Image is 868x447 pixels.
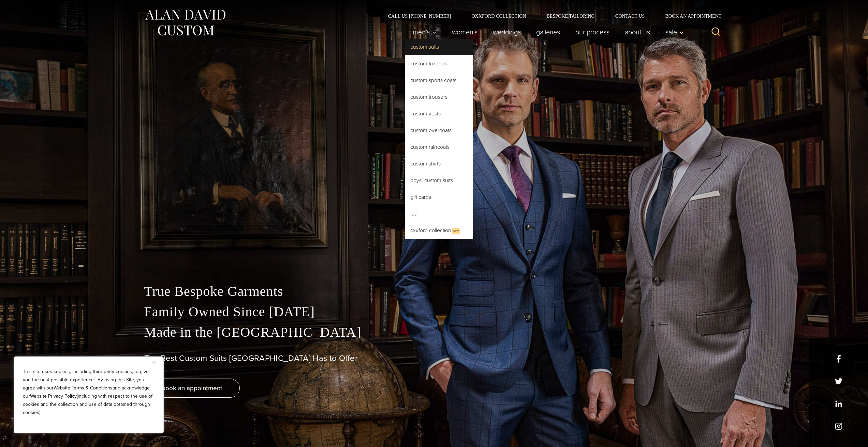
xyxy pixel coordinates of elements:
[405,72,473,89] a: Custom Sports Coats
[405,172,473,189] a: Boys’ Custom Suits
[405,206,473,222] a: FAQ
[605,14,655,18] a: Contact Us
[144,281,724,342] p: True Bespoke Garments Family Owned Since [DATE] Made in the [GEOGRAPHIC_DATA]
[835,422,842,430] a: instagram
[23,368,155,417] p: This site uses cookies, including third party cookies, to give you the best possible experience. ...
[405,25,444,39] button: Child menu of Men’s
[152,361,156,364] img: Close
[405,106,473,122] a: Custom Vests
[452,228,460,234] span: New
[835,378,842,385] a: x/twitter
[658,25,687,39] button: Child menu of Sale
[405,89,473,105] a: Custom Trousers
[708,24,724,40] button: View Search Form
[378,14,461,18] a: Call Us [PHONE_NUMBER]
[485,25,528,39] a: weddings
[144,353,724,363] h1: The Best Custom Suits [GEOGRAPHIC_DATA] Has to Offer
[405,55,473,72] a: Custom Tuxedos
[405,122,473,139] a: Custom Overcoats
[528,25,568,39] a: Galleries
[655,14,724,18] a: Book an Appointment
[461,14,536,18] a: Oxxford Collection
[405,25,687,39] nav: Primary Navigation
[162,383,222,393] span: book an appointment
[30,393,77,400] a: Website Privacy Policy
[405,156,473,172] a: Custom Shirts
[835,355,842,363] a: facebook
[835,400,842,408] a: linkedin
[405,222,473,239] a: Oxxford CollectionNew
[617,25,658,39] a: About Us
[144,7,226,38] img: Alan David Custom
[378,14,724,18] nav: Secondary Navigation
[54,384,113,392] a: Website Terms & Conditions
[568,25,617,39] a: Our Process
[152,358,161,366] button: Close
[144,379,240,398] a: book an appointment
[405,189,473,205] a: Gift Cards
[536,14,605,18] a: Bespoke Tailoring
[444,25,485,39] a: Women’s
[405,139,473,155] a: Custom Raincoats
[405,39,473,55] a: Custom Suits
